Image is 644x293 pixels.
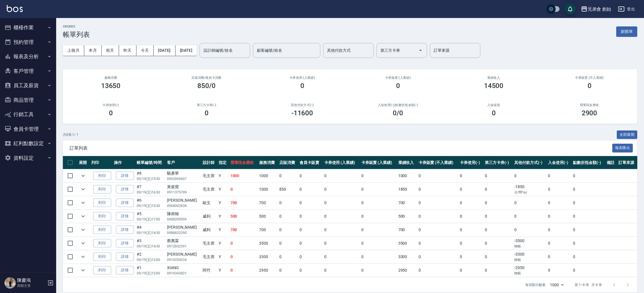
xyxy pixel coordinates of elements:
p: 台灣Pay [514,190,545,195]
div: 1000 [548,277,566,292]
p: 0908295959 [167,217,200,222]
td: Y [217,250,229,263]
td: 0 [547,210,572,223]
a: 詳情 [116,172,134,180]
td: 0 [547,223,572,236]
td: 0 [458,210,483,223]
td: Y [217,183,229,196]
button: 列印 [93,253,111,261]
th: 設計師 [201,156,217,169]
h3: 帳單列表 [63,31,90,39]
td: 0 [547,196,572,209]
a: 詳情 [116,185,134,194]
div: [PERSON_NAME] [167,197,200,203]
th: 列印 [90,156,113,169]
p: 第 1–8 筆 共 8 筆 [575,282,602,287]
td: 0 [572,237,605,250]
h2: 入金使用(-) /點數折抵金額(-) [357,103,439,107]
th: 卡券販賣 (不入業績) [417,156,458,169]
p: 轉帳 [514,257,545,262]
button: expand row [79,185,87,193]
h2: 業績收入 [453,76,535,80]
td: #4 [135,223,166,236]
td: 2950 [258,264,278,277]
td: -3500 [513,237,547,250]
td: 0 [513,169,547,182]
th: 客戶 [166,156,201,169]
button: 今天 [136,45,154,56]
p: 09/19 (五) 14:30 [137,244,164,249]
td: 0 [229,237,258,250]
td: 850 [278,183,298,196]
td: 0 [298,250,323,263]
p: 0919254234 [167,257,200,262]
td: 毛主席 [201,183,217,196]
td: 0 [298,196,323,209]
th: 營業現金應收 [229,156,258,169]
td: 0 [572,183,605,196]
td: 0 [360,264,397,277]
a: 詳情 [116,266,134,275]
td: 0 [298,210,323,223]
button: 列印 [93,266,111,275]
td: 0 [278,169,298,182]
th: 卡券使用(-) [458,156,483,169]
td: Y [217,210,229,223]
td: 0 [483,264,513,277]
td: 0 [417,210,458,223]
td: #6 [135,196,166,209]
td: 0 [417,169,458,182]
td: Y [217,196,229,209]
button: 預約管理 [2,35,54,49]
h3: 0 [396,82,400,90]
td: Y [217,237,229,250]
a: 詳情 [116,239,134,248]
td: 毛主席 [201,237,217,250]
img: Logo [7,5,23,12]
th: 備註 [605,156,617,169]
div: 兄弟會 創始 [588,6,611,13]
p: 0911375709 [167,190,200,195]
button: 客戶管理 [2,64,54,78]
td: 1000 [397,169,417,182]
td: 0 [298,264,323,277]
td: 0 [483,210,513,223]
p: 09/19 (五) 15:30 [137,203,164,208]
td: 毛主席 [201,250,217,263]
td: 0 [513,196,547,209]
td: 0 [323,223,360,236]
td: 威利 [201,210,217,223]
button: expand row [79,199,87,207]
p: 0963069607 [167,176,200,181]
th: 展開 [77,156,90,169]
p: 09/19 (五) 15:30 [137,176,164,181]
td: 0 [323,183,360,196]
td: 0 [360,223,397,236]
td: 0 [483,223,513,236]
button: save [565,3,576,15]
th: 卡券販賣 (入業績) [360,156,397,169]
td: 0 [572,169,605,182]
div: XIANG [167,265,200,271]
td: 0 [278,237,298,250]
p: 轉帳 [514,271,545,276]
button: 全部展開 [617,130,638,139]
p: 0968002838 [167,203,200,208]
td: -3300 [513,250,547,263]
td: 0 [298,223,323,236]
div: 蔡萬霖 [167,238,200,244]
th: 會員卡販賣 [298,156,323,169]
td: #8 [135,169,166,182]
th: 操作 [113,156,135,169]
p: 09/19 (五) 17:00 [137,217,164,222]
h3: 2900 [582,109,597,117]
td: 0 [458,264,483,277]
h2: ORDERS [63,25,90,28]
td: 0 [483,250,513,263]
h3: 0 [492,109,496,117]
button: 列印 [93,226,111,234]
td: -1850 [513,183,547,196]
td: #7 [135,183,166,196]
button: 會員卡管理 [2,122,54,136]
td: #1 [135,264,166,277]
